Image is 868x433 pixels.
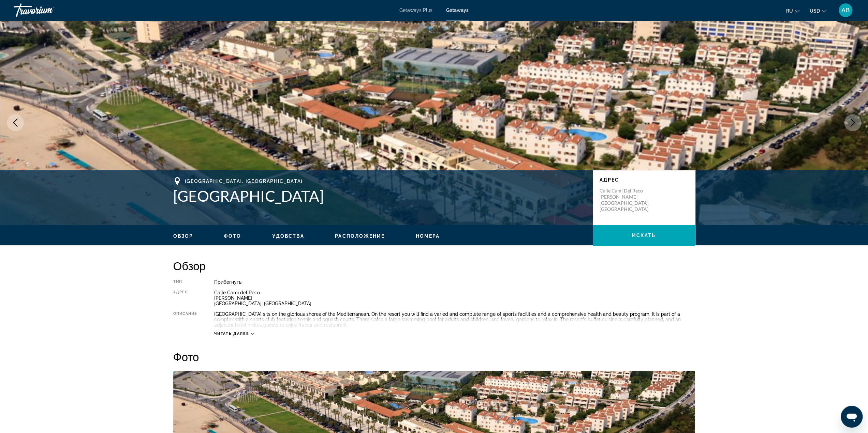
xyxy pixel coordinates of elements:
div: [GEOGRAPHIC_DATA] sits on the glorious shores of the Mediterranean. On the resort you will find a... [214,311,695,328]
div: Прибегнуть [214,279,695,285]
button: Change currency [810,6,826,16]
button: Change language [786,6,799,16]
span: Удобства [272,233,304,239]
button: Next image [844,114,861,131]
button: искать [593,225,695,246]
button: Удобства [272,233,304,239]
span: Читать далее [214,331,249,336]
a: Getaways [446,7,469,13]
button: Фото [224,233,241,239]
button: Previous image [7,114,24,131]
button: Расположение [335,233,385,239]
button: Номера [415,233,440,239]
span: искать [632,233,656,238]
button: Обзор [173,233,193,239]
h1: [GEOGRAPHIC_DATA] [173,187,586,205]
span: ru [786,8,793,14]
span: Номера [415,233,440,239]
span: Фото [224,233,241,239]
div: Тип [173,279,197,285]
span: USD [810,8,820,14]
a: Getaways Plus [399,7,432,13]
p: Адрес [600,177,688,183]
div: Calle Cami del Reco [PERSON_NAME] [GEOGRAPHIC_DATA], [GEOGRAPHIC_DATA] [214,290,695,306]
button: Читать далее [214,331,254,336]
h2: Фото [173,350,695,364]
span: AB [841,7,850,14]
div: Описание [173,311,197,328]
span: Обзор [173,233,193,239]
p: Calle Cami del Reco [PERSON_NAME] [GEOGRAPHIC_DATA], [GEOGRAPHIC_DATA] [600,188,654,212]
a: Travorium [14,1,82,19]
iframe: Button to launch messaging window [841,406,863,428]
button: User Menu [837,3,854,17]
span: Расположение [335,233,385,239]
div: Адрес [173,290,197,306]
h2: Обзор [173,259,695,273]
span: [GEOGRAPHIC_DATA], [GEOGRAPHIC_DATA] [185,179,303,184]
